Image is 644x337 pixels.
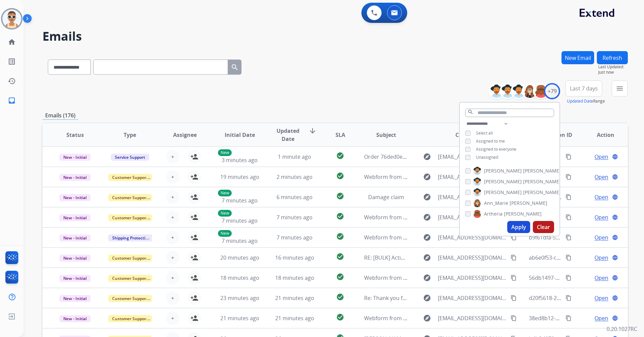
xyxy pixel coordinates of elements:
mat-icon: search [231,63,239,71]
mat-icon: explore [423,294,431,302]
span: 19 minutes ago [220,173,259,181]
span: SLA [335,131,345,139]
span: [EMAIL_ADDRESS][DOMAIN_NAME] [438,274,507,282]
mat-icon: check_circle [336,253,344,261]
button: + [166,251,180,264]
span: 7 minutes ago [222,197,258,204]
span: 7 minutes ago [277,214,313,221]
span: Subject [376,131,396,139]
span: 21 minutes ago [275,294,314,302]
span: [PERSON_NAME] [484,189,522,196]
button: Clear [533,221,554,233]
span: [PERSON_NAME] [510,200,547,207]
mat-icon: person_add [190,233,198,241]
span: Customer Support [108,214,152,221]
button: New Email [561,51,594,64]
button: + [166,150,180,163]
mat-icon: language [612,315,618,321]
span: Damage claim [368,193,404,201]
span: New - Initial [59,154,91,161]
mat-icon: explore [423,213,431,221]
span: Webform from [EMAIL_ADDRESS][DOMAIN_NAME] on [DATE] [364,274,517,282]
span: Open [594,213,608,221]
span: Unassigned [476,154,498,160]
button: Last 7 days [566,80,602,97]
mat-icon: explore [423,274,431,282]
span: New - Initial [59,255,91,262]
span: Service Support [111,154,149,161]
mat-icon: content_copy [566,194,572,200]
span: Customer Support [108,315,152,322]
span: d20f5618-293c-4599-8d80-1759cd19e59b [529,294,632,302]
span: Webform from [EMAIL_ADDRESS][DOMAIN_NAME] on [DATE] [364,314,517,322]
span: 20 minutes ago [220,254,259,261]
mat-icon: content_copy [566,315,572,321]
span: Customer Support [108,194,152,201]
mat-icon: person_add [190,193,198,201]
span: Open [594,233,608,241]
button: + [166,271,180,285]
span: b9f61dfa-5127-43d7-8e69-11b7db5427ec [529,234,632,241]
mat-icon: home [8,38,16,46]
span: 56db1497-455a-440c-ab32-f5547361eaa1 [529,274,632,282]
span: 7 minutes ago [222,237,258,245]
span: [EMAIL_ADDRESS][DOMAIN_NAME] [438,294,507,302]
span: + [171,193,174,201]
span: New - Initial [59,214,91,221]
span: [EMAIL_ADDRESS][DOMAIN_NAME] [438,254,507,262]
th: Action [573,123,628,147]
span: Customer [455,131,482,139]
span: [PERSON_NAME] [523,178,561,185]
span: Re: Thank you for protecting your Rooms To Go product [364,294,507,302]
span: [EMAIL_ADDRESS][DOMAIN_NAME] [438,213,507,221]
p: New [218,149,232,156]
span: Initial Date [225,131,255,139]
span: + [171,294,174,302]
span: 6 minutes ago [277,193,313,201]
mat-icon: check_circle [336,172,344,180]
span: Last 7 days [570,87,598,90]
span: Customer Support [108,255,152,262]
mat-icon: check_circle [336,212,344,220]
mat-icon: content_copy [511,315,517,321]
button: + [166,231,180,244]
span: 21 minutes ago [220,314,259,322]
span: + [171,213,174,221]
span: + [171,233,174,241]
span: Assigned to me [476,138,505,144]
span: New - Initial [59,234,91,241]
mat-icon: language [612,214,618,220]
span: New - Initial [59,174,91,181]
mat-icon: explore [423,314,431,322]
mat-icon: explore [423,173,431,181]
p: Emails (176) [42,111,78,120]
span: + [171,173,174,181]
span: 7 minutes ago [222,217,258,224]
span: Shipping Protection [108,234,154,241]
span: Last Updated: [598,64,628,70]
span: [PERSON_NAME] [484,178,522,185]
span: Artheria [484,211,503,217]
span: 1 minute ago [278,153,311,160]
span: [EMAIL_ADDRESS][DOMAIN_NAME] [438,233,507,241]
span: Ann_Marie [484,200,508,207]
mat-icon: history [8,77,16,85]
mat-icon: language [612,194,618,200]
h2: Emails [42,30,628,43]
span: Webform from [EMAIL_ADDRESS][DOMAIN_NAME] on [DATE] [364,214,517,221]
mat-icon: language [612,174,618,180]
mat-icon: language [612,295,618,301]
span: Assignee [173,131,197,139]
p: 0.20.1027RC [607,325,637,333]
mat-icon: inbox [8,97,16,105]
mat-icon: check_circle [336,232,344,240]
div: +79 [544,83,560,99]
span: ab6e0f53-c00a-4160-b95e-c82b5a0b6347 [529,254,632,261]
mat-icon: check_circle [336,192,344,200]
mat-icon: language [612,255,618,261]
mat-icon: language [612,154,618,160]
span: [EMAIL_ADDRESS][DOMAIN_NAME] [438,153,507,161]
mat-icon: person_add [190,254,198,262]
span: Open [594,274,608,282]
p: New [218,230,232,237]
